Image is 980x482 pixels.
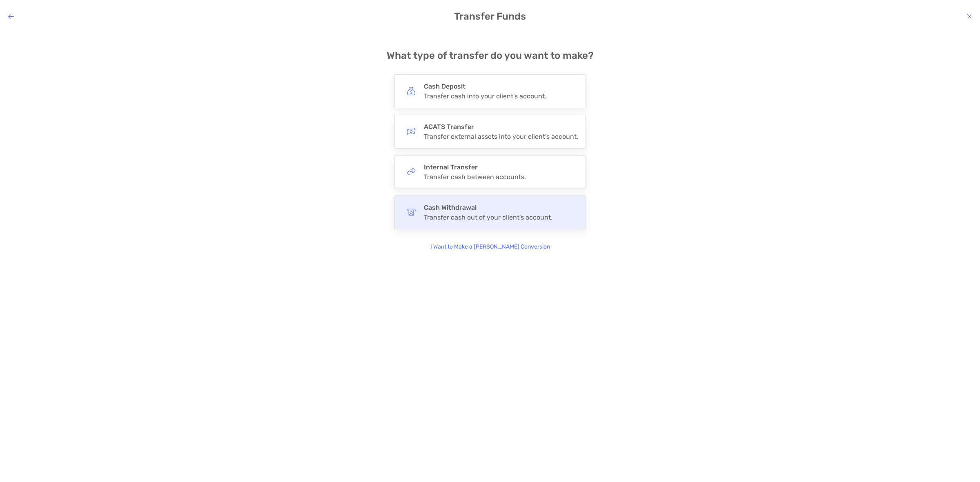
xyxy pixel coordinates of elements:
[407,208,416,217] img: button icon
[407,167,416,176] img: button icon
[424,133,578,140] div: Transfer external assets into your client's account.
[424,204,552,211] h4: Cash Withdrawal
[430,242,550,251] p: I Want to Make a [PERSON_NAME] Conversion
[424,213,552,221] div: Transfer cash out of your client's account.
[424,82,546,90] h4: Cash Deposit
[407,127,416,136] img: button icon
[387,50,594,61] h4: What type of transfer do you want to make?
[424,173,526,181] div: Transfer cash between accounts.
[407,87,416,96] img: button icon
[424,163,526,171] h4: Internal Transfer
[424,92,546,100] div: Transfer cash into your client's account.
[424,123,578,131] h4: ACATS Transfer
